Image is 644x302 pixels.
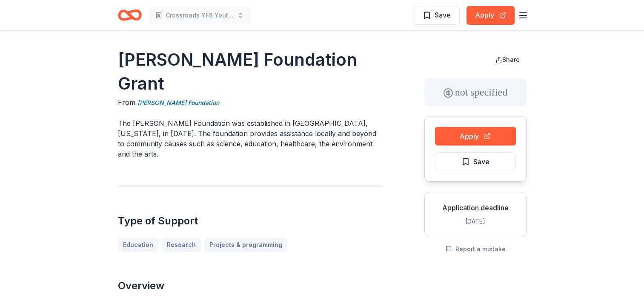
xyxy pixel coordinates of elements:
button: Share [489,51,527,68]
a: Projects & programming [204,238,287,252]
button: Report a mistake [445,244,506,254]
span: Crossroads YFS Youth Services- CERC [166,10,234,20]
span: Save [473,156,489,167]
button: Crossroads YFS Youth Services- CERC [149,7,251,24]
span: Share [502,56,520,63]
a: Research [162,238,201,252]
div: Application deadline [432,203,519,213]
div: [DATE] [432,216,519,226]
h2: Overview [118,279,384,293]
a: [PERSON_NAME] Foundation [137,98,219,108]
h2: Type of Support [118,214,384,228]
a: Education [118,238,158,252]
button: Apply [467,6,515,25]
button: Save [435,152,516,171]
div: not specified [424,78,527,106]
span: Save [435,9,451,20]
div: From [118,97,384,108]
h1: [PERSON_NAME] Foundation Grant [118,48,384,96]
p: The [PERSON_NAME] Foundation was established in [GEOGRAPHIC_DATA], [US_STATE], in [DATE]. The fou... [118,118,384,159]
button: Save [414,6,460,25]
a: Home [118,5,142,25]
button: Apply [435,127,516,145]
